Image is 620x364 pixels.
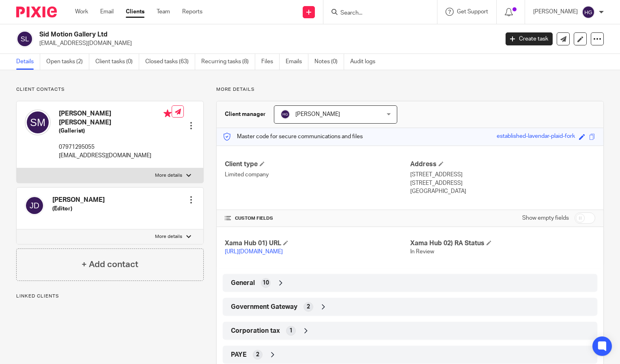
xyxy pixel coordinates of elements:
h3: Client manager [225,110,266,118]
img: svg%3E [25,196,44,215]
a: Files [261,54,280,70]
a: Open tasks (2) [46,54,89,70]
p: More details [155,172,182,179]
span: 2 [307,303,310,311]
h4: CUSTOM FIELDS [225,215,410,222]
a: Reports [182,8,202,16]
a: Work [75,8,88,16]
p: [EMAIL_ADDRESS][DOMAIN_NAME] [39,39,493,47]
span: Government Gateway [231,303,297,311]
a: Create task [506,32,553,45]
h4: + Add contact [82,258,138,271]
img: svg%3E [16,30,33,47]
a: [URL][DOMAIN_NAME] [225,249,283,255]
h4: [PERSON_NAME] [52,196,105,204]
h4: Address [410,160,595,169]
h4: [PERSON_NAME] [PERSON_NAME] [59,109,172,127]
label: Show empty fields [522,214,569,222]
h5: (Gallerist) [59,127,172,135]
a: Client tasks (0) [95,54,139,70]
p: More details [216,86,604,93]
a: Closed tasks (63) [145,54,195,70]
span: Corporation tax [231,327,280,335]
a: Team [157,8,170,16]
h4: Xama Hub 01) URL [225,239,410,248]
span: [PERSON_NAME] [295,111,340,117]
p: 07971295055 [59,143,172,151]
p: [STREET_ADDRESS] [410,171,595,179]
a: Notes (0) [314,54,344,70]
p: [PERSON_NAME] [533,8,578,16]
img: svg%3E [582,6,595,19]
p: [STREET_ADDRESS] [410,179,595,187]
p: Master code for secure communications and files [223,133,363,141]
p: Client contacts [16,86,204,93]
h4: Xama Hub 02) RA Status [410,239,595,248]
h4: Client type [225,160,410,169]
span: 10 [263,279,269,287]
a: Clients [126,8,144,16]
input: Search [340,10,413,17]
p: [EMAIL_ADDRESS][DOMAIN_NAME] [59,152,172,160]
h5: (Editor) [52,205,105,213]
img: svg%3E [25,109,51,135]
a: Audit logs [350,54,381,70]
div: established-lavendar-plaid-fork [497,132,575,141]
p: [GEOGRAPHIC_DATA] [410,187,595,195]
span: PAYE [231,351,247,359]
a: Details [16,54,40,70]
span: General [231,279,255,287]
img: Pixie [16,6,57,17]
a: Emails [286,54,308,70]
span: 2 [256,351,259,359]
p: Limited company [225,171,410,179]
h2: Sid Motion Gallery Ltd [39,30,403,39]
span: In Review [410,249,434,255]
a: Recurring tasks (8) [201,54,255,70]
span: 1 [289,327,293,335]
span: Get Support [457,9,488,15]
i: Primary [164,109,172,118]
a: Email [100,8,114,16]
img: svg%3E [280,109,290,119]
p: More details [155,233,182,240]
p: Linked clients [16,293,204,300]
